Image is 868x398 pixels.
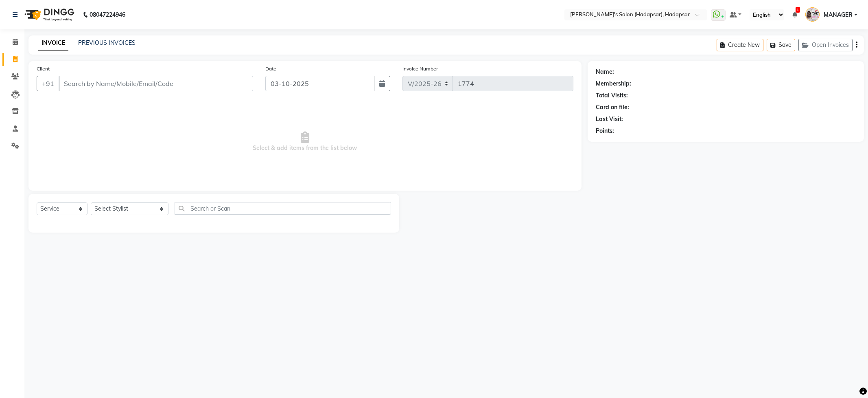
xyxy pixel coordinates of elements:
div: Total Visits: [596,91,628,100]
img: logo [21,3,77,26]
a: INVOICE [38,36,68,51]
div: Membership: [596,79,631,88]
label: Date [265,65,276,73]
div: Card on file: [596,103,629,112]
span: Select & add items from the list below [37,101,573,183]
label: Client [37,65,50,73]
label: Invoice Number [402,65,438,73]
span: 1 [796,7,800,13]
span: MANAGER [824,11,853,19]
img: MANAGER [805,7,820,22]
b: 08047224946 [90,3,125,26]
div: Name: [596,68,614,76]
button: Save [767,39,795,51]
button: Open Invoices [798,39,853,51]
input: Search by Name/Mobile/Email/Code [59,76,253,91]
a: PREVIOUS INVOICES [78,39,136,46]
div: Points: [596,127,614,135]
a: 1 [792,11,797,18]
button: +91 [37,76,59,91]
button: Create New [717,39,763,51]
input: Search or Scan [175,202,391,215]
div: Last Visit: [596,115,623,123]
